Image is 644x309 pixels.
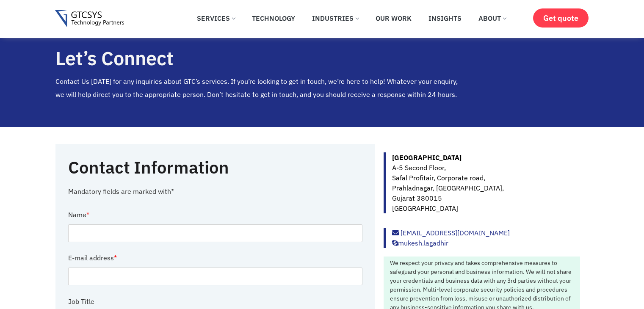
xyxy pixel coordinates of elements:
h2: Contact Information [68,157,339,178]
a: Insights [422,9,468,28]
a: mukesh.lagadhir [392,239,448,247]
a: Industries [306,9,365,28]
a: Our Work [369,9,418,28]
a: Technology [246,9,301,28]
p: Contact Us [DATE] for any inquiries about GTC’s services. If you’re looking to get in touch, we’r... [55,75,467,101]
p: A-5 Second Floor, Safal Profitair, Corporate road, Prahladnagar, [GEOGRAPHIC_DATA], Gujarat 38001... [392,152,580,213]
strong: [GEOGRAPHIC_DATA] [392,153,462,162]
h3: Let’s Connect [55,48,467,69]
img: Gtcsys logo [55,10,124,28]
label: E-mail address [68,248,117,268]
a: About [472,9,512,28]
span: Get quote [543,14,578,22]
label: Name [68,205,89,224]
a: Services [191,9,241,28]
a: [EMAIL_ADDRESS][DOMAIN_NAME] [392,229,510,237]
div: Mandatory fields are marked with* [68,186,363,196]
a: Get quote [533,8,589,28]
